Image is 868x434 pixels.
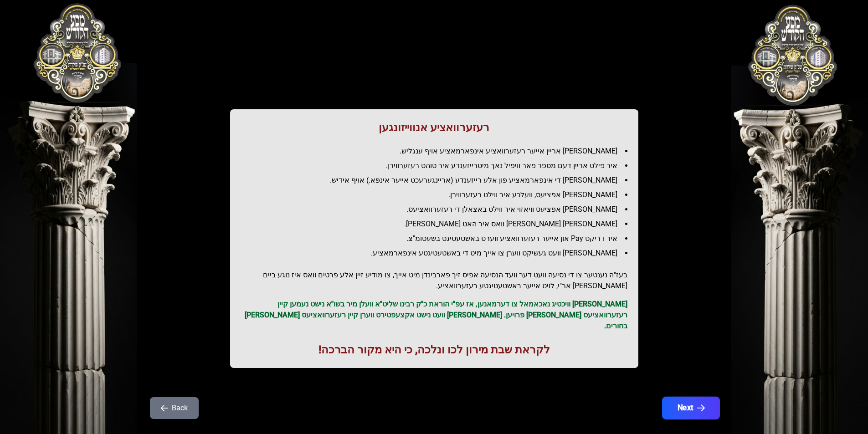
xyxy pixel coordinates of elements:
[241,270,627,291] h2: בעז"ה נענטער צו די נסיעה וועט דער וועד הנסיעה אפיס זיך פארבינדן מיט אייך, צו מודיע זיין אלע פרטים...
[248,219,627,230] li: [PERSON_NAME] [PERSON_NAME] וואס איר האט [PERSON_NAME].
[248,248,627,259] li: [PERSON_NAME] וועט געשיקט ווערן צו אייך מיט די באשטעטיגטע אינפארמאציע.
[241,120,627,135] h1: רעזערוואציע אנווייזונגען
[662,397,719,419] button: Next
[248,233,627,244] li: איר דריקט Pay און אייער רעזערוואציע ווערט באשטעטיגט בשעטומ"צ.
[248,204,627,215] li: [PERSON_NAME] אפציעס וויאזוי איר ווילט באצאלן די רעזערוואציעס.
[241,299,627,332] p: [PERSON_NAME] וויכטיג נאכאמאל צו דערמאנען, אז עפ"י הוראת כ"ק רבינו שליט"א וועלן מיר בשו"א נישט נע...
[248,160,627,171] li: איר פילט אריין דעם מספר פאר וויפיל נאך מיטרייזענדע איר טוהט רעזערווירן.
[150,397,199,419] button: Back
[248,146,627,157] li: [PERSON_NAME] אריין אייער רעזערוואציע אינפארמאציע אויף ענגליש.
[248,175,627,186] li: [PERSON_NAME] די אינפארמאציע פון אלע רייזענדע (אריינגערעכט אייער אינפא.) אויף אידיש.
[248,189,627,200] li: [PERSON_NAME] אפציעס, וועלכע איר ווילט רעזערווירן.
[241,342,627,357] h1: לקראת שבת מירון לכו ונלכה, כי היא מקור הברכה!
